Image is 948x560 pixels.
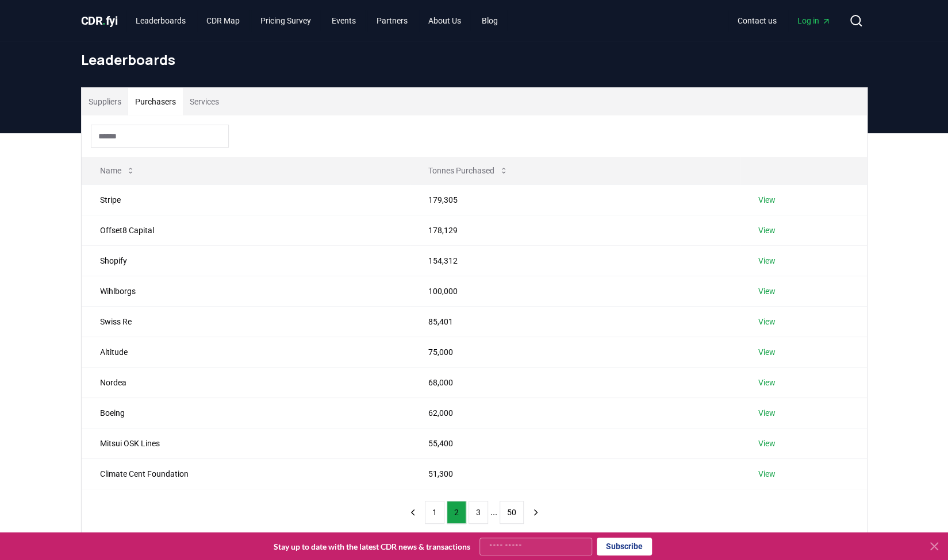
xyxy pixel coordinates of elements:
a: Events [323,10,365,31]
button: Name [91,159,144,182]
button: next page [526,501,546,524]
li: ... [490,505,497,519]
a: View [758,377,776,388]
span: . [102,14,106,28]
a: View [758,285,776,297]
a: View [758,194,776,206]
a: Leaderboards [126,10,195,31]
button: 2 [447,501,466,524]
button: 50 [500,501,524,524]
a: Pricing Survey [251,10,320,31]
button: 3 [469,501,488,524]
td: 68,000 [410,367,740,397]
td: 179,305 [410,184,740,215]
a: View [758,316,776,327]
a: Blog [473,10,507,31]
td: 55,400 [410,428,740,458]
td: Stripe [82,184,410,215]
a: View [758,468,776,480]
td: Offset8 Capital [82,215,410,245]
td: 51,300 [410,458,740,489]
a: View [758,407,776,419]
button: 1 [425,501,444,524]
td: 154,312 [410,245,740,276]
td: 100,000 [410,276,740,306]
td: Climate Cent Foundation [82,458,410,489]
button: Tonnes Purchased [419,159,517,182]
h1: Leaderboards [81,51,868,69]
nav: Main [728,10,840,31]
td: Wihlborgs [82,276,410,306]
td: 178,129 [410,215,740,245]
td: Swiss Re [82,306,410,337]
a: Log in [788,10,840,31]
button: previous page [403,501,423,524]
a: CDR.fyi [81,13,118,29]
td: Boeing [82,397,410,428]
td: 62,000 [410,397,740,428]
a: View [758,255,776,267]
td: Nordea [82,367,410,397]
button: Suppliers [82,88,128,115]
a: Contact us [728,10,786,31]
td: 75,000 [410,337,740,367]
span: Log in [797,15,831,26]
td: 85,401 [410,306,740,337]
a: View [758,438,776,449]
button: Purchasers [128,88,183,115]
nav: Main [126,10,507,31]
a: About Us [419,10,470,31]
button: Services [183,88,226,115]
a: View [758,225,776,236]
td: Shopify [82,245,410,276]
td: Altitude [82,337,410,367]
a: Partners [367,10,417,31]
a: View [758,346,776,358]
a: CDR Map [197,10,249,31]
span: CDR fyi [81,14,118,28]
td: Mitsui OSK Lines [82,428,410,458]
